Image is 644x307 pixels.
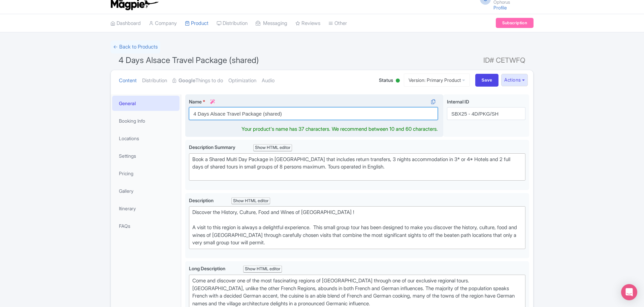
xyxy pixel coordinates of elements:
[483,54,525,67] span: ID# CETWFQ
[112,218,180,234] a: FAQs
[185,14,208,33] a: Product
[262,70,275,91] a: Audio
[172,70,223,91] a: GoogleThings to do
[394,76,401,86] div: Active
[501,74,528,86] button: Actions
[496,18,534,28] a: Subscription
[112,96,180,111] a: General
[112,201,180,216] a: Itinerary
[119,70,137,91] a: Content
[112,148,180,163] a: Settings
[243,266,282,273] div: Show HTML editor
[447,99,469,104] span: Internal ID
[295,14,320,33] a: Reviews
[119,55,259,65] span: 4 Days Alsace Travel Package (shared)
[328,14,347,33] a: Other
[112,166,180,181] a: Pricing
[112,113,180,128] a: Booking Info
[110,40,160,54] a: ← Back to Products
[189,197,215,203] span: Description
[192,156,522,179] div: Book a Shared Multi Day Package in [GEOGRAPHIC_DATA] that includes return transfers, 3 nights acc...
[404,73,470,87] a: Version: Primary Product
[493,5,507,10] a: Profile
[189,144,236,150] span: Description Summary
[379,76,393,84] span: Status
[217,14,248,33] a: Distribution
[142,70,167,91] a: Distribution
[112,183,180,198] a: Gallery
[228,70,256,91] a: Optimization
[621,284,637,300] div: Open Intercom Messenger
[475,74,499,87] input: Save
[110,14,141,33] a: Dashboard
[253,144,292,151] div: Show HTML editor
[189,266,226,271] span: Long Description
[192,209,522,247] div: Discover the History, Culture, Food and Wines of [GEOGRAPHIC_DATA] ! A visit to this region is al...
[112,131,180,146] a: Locations
[189,99,202,104] span: Name
[149,14,177,33] a: Company
[241,125,438,133] div: Your product's name has 37 characters. We recommend between 10 and 60 characters.
[231,197,270,205] div: Show HTML editor
[256,14,287,33] a: Messaging
[179,77,195,85] strong: Google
